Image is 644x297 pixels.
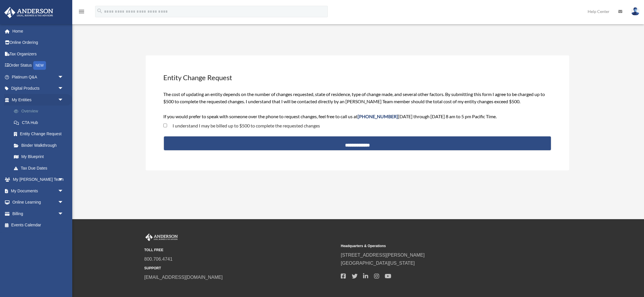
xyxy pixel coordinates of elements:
span: arrow_drop_down [58,83,69,95]
a: My Documentsarrow_drop_down [4,185,72,197]
small: TOLL FREE [144,247,337,253]
span: arrow_drop_down [58,94,69,106]
a: Online Ordering [4,37,72,48]
a: Overview [8,106,72,117]
a: 800.706.4741 [144,257,173,262]
a: My Entitiesarrow_drop_down [4,94,72,106]
h3: Entity Change Request [163,72,552,83]
a: My [PERSON_NAME] Teamarrow_drop_down [4,174,72,185]
small: Headquarters & Operations [341,243,533,249]
a: [GEOGRAPHIC_DATA][US_STATE] [341,261,415,266]
a: Tax Organizers [4,48,72,60]
a: Digital Productsarrow_drop_down [4,83,72,94]
a: Home [4,25,72,37]
img: User Pic [631,7,640,16]
span: arrow_drop_down [58,197,69,208]
a: CTA Hub [8,117,72,128]
a: Platinum Q&Aarrow_drop_down [4,71,72,83]
a: Online Learningarrow_drop_down [4,197,72,208]
a: Tax Due Dates [8,162,72,174]
a: Events Calendar [4,219,72,231]
span: arrow_drop_down [58,71,69,83]
i: menu [78,8,85,15]
img: Anderson Advisors Platinum Portal [3,7,55,18]
a: Binder Walkthrough [8,140,72,151]
small: SUPPORT [144,265,337,271]
a: Billingarrow_drop_down [4,208,72,219]
a: menu [78,10,85,15]
a: My Blueprint [8,151,72,163]
span: The cost of updating an entity depends on the number of changes requested, state of residence, ty... [163,91,545,119]
span: [PHONE_NUMBER] [358,114,398,119]
span: arrow_drop_down [58,174,69,186]
a: [EMAIL_ADDRESS][DOMAIN_NAME] [144,275,223,280]
a: Entity Change Request [8,128,69,140]
div: NEW [33,61,46,70]
img: Anderson Advisors Platinum Portal [144,234,179,241]
a: [STREET_ADDRESS][PERSON_NAME] [341,253,425,257]
a: Order StatusNEW [4,60,72,72]
label: I understand I may be billed up to $500 to complete the requested changes [167,123,320,128]
i: search [97,8,103,14]
span: arrow_drop_down [58,208,69,220]
span: arrow_drop_down [58,185,69,197]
